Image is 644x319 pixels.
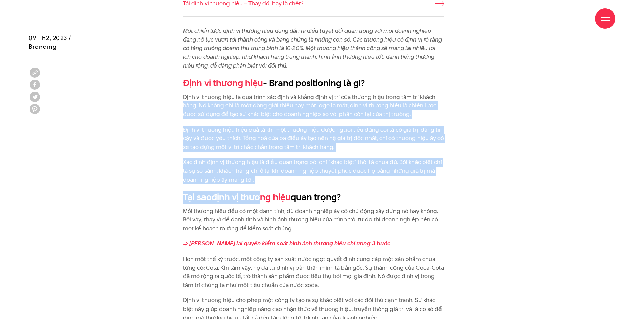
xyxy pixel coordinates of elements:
[183,77,444,89] h2: - Brand positioning là gì?
[183,255,444,289] p: Hơn một thế kỷ trước, một công ty sản xuất nước ngọt quyết định cung cấp một sản phẩm chưa từng c...
[183,93,444,119] p: Định vị thương hiệu là quá trình xác định và khẳng định vị trí của thương hiệu trong tâm trí khác...
[183,158,444,184] p: Xác định định vị thương hiệu là điều quan trọng bởi chỉ “khác biệt” thôi là chưa đủ. Bởi khác biệ...
[183,239,390,247] a: => [PERSON_NAME] lại quyền kiểm soát hình ảnh thương hiệu chỉ trong 3 bước
[183,126,444,152] p: Định vị thương hiệu hiệu quả là khi một thương hiệu được người tiêu dùng coi là có giá trị, đáng ...
[183,207,444,233] p: Mỗi thương hiệu đều có một danh tính, dù doanh nghiệp ấy có chủ động xây dựng nó hay không. Bởi v...
[183,77,263,89] a: Định vị thương hiệu
[212,191,291,203] a: định vị thương hiệu
[29,34,71,51] span: 09 Th2, 2023 / Branding
[183,191,444,204] h2: Tại sao quan trọng?
[183,27,442,69] em: Một chiến lược định vị thương hiệu đúng đắn là điều tuyệt đối quan trọng với mọi doanh nghiệp đan...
